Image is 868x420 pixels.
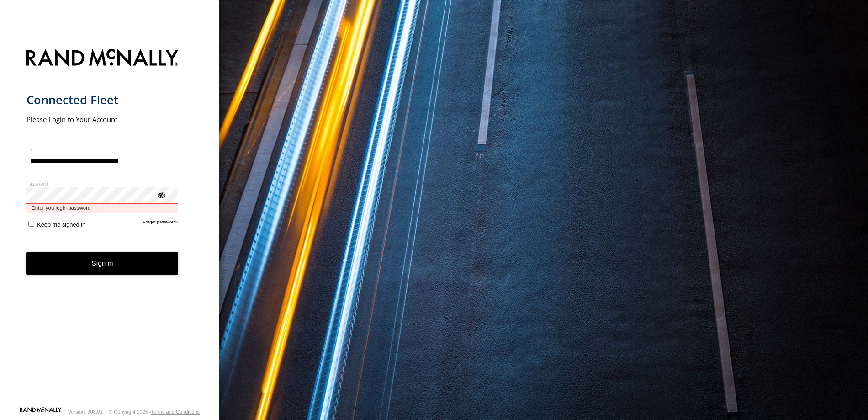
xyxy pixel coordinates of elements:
[143,219,179,228] a: Forgot password?
[37,221,85,228] span: Keep me signed in
[156,190,165,199] div: ViewPassword
[26,92,179,107] h1: Connected Fleet
[151,409,200,415] a: Terms and Conditions
[109,409,200,415] div: © Copyright 2025 -
[26,252,179,275] button: Sign in
[26,47,179,70] img: Rand McNally
[26,180,179,187] label: Password
[26,115,179,124] h2: Please Login to Your Account
[26,43,193,406] form: main
[28,221,34,227] input: Keep me signed in
[26,146,179,153] label: Email
[20,407,62,416] a: Visit our Website
[68,409,103,415] div: Version: 308.01
[26,204,179,213] span: Enter you login password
